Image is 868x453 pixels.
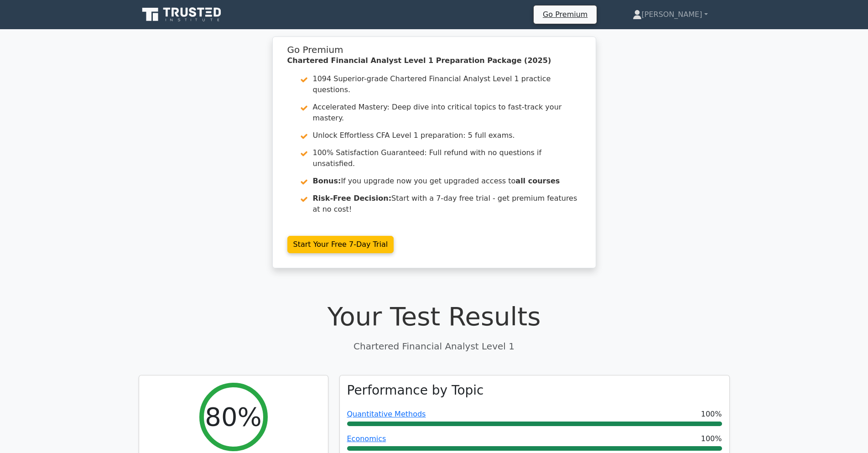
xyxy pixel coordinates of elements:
[287,236,394,253] a: Start Your Free 7-Day Trial
[139,301,730,332] h1: Your Test Results
[347,434,386,443] a: Economics
[347,383,484,398] h3: Performance by Topic
[205,401,261,432] h2: 80%
[347,410,426,418] a: Quantitative Methods
[611,5,730,24] a: [PERSON_NAME]
[139,339,730,353] p: Chartered Financial Analyst Level 1
[701,433,722,444] span: 100%
[701,409,722,420] span: 100%
[537,8,593,21] a: Go Premium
